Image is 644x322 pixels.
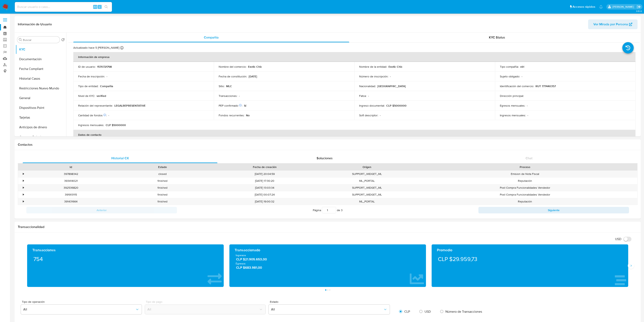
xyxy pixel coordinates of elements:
[23,38,58,42] input: Buscar
[321,184,413,191] div: SUPPORT_WIDGET_ML
[117,171,208,177] div: closed
[23,193,24,197] div: •
[413,191,637,198] div: Post Compra Funcionalidades Vendedor
[16,132,66,142] button: Cruces y Relaciones
[117,184,208,191] div: finished
[413,198,637,205] div: Reputación
[16,113,66,122] button: Tarjetas
[25,184,117,191] div: 392536820
[23,179,24,183] div: •
[527,104,528,107] p: -
[599,5,603,9] a: Notificaciones
[413,178,637,184] div: Reputación
[16,103,66,113] button: Dispositivos Point
[573,5,595,9] span: Accesos rápidos
[500,65,519,68] p: Tipo compañía :
[526,156,532,160] span: Chat
[415,165,634,169] div: Proceso
[15,4,112,10] input: Buscar usuario o caso...
[23,172,24,176] div: •
[489,35,505,40] span: KYC Status
[18,22,52,26] h1: Información de Usuario
[246,113,250,117] p: No
[208,178,321,184] div: [DATE] 17:30:20
[520,65,524,68] p: eirl
[28,165,114,169] div: Id
[390,75,391,78] p: -
[500,84,534,88] p: Identificación del comercio :
[219,94,237,98] p: Transacciones :
[248,65,262,68] p: Exotic Chic
[106,75,107,78] p: -
[478,207,629,213] button: Siguiente
[527,113,528,117] p: -
[321,171,413,177] div: SUPPORT_WIDGET_ML
[78,113,107,117] p: Cantidad de fondos :
[73,130,635,140] th: Datos de contacto
[368,94,369,98] p: -
[637,5,641,9] a: Salir
[313,207,343,213] span: Página de
[16,83,66,93] button: Restricciones Nuevo Mundo
[19,38,22,41] button: Buscar
[16,122,66,132] button: Anticipos de dinero
[23,200,24,203] div: •
[25,171,117,177] div: 397898342
[78,104,113,107] p: Relación del representante :
[99,5,100,9] span: s
[588,19,638,29] button: Ver Mirada por Persona
[413,184,637,191] div: Post Compra Funcionalidades Vendedor
[413,171,637,177] div: Emision de Nota Fiscal
[321,191,413,198] div: SUPPORT_WIDGET_ML
[377,84,406,88] p: [GEOGRAPHIC_DATA]
[61,38,65,43] button: Volver al orden por defecto
[119,165,205,169] div: Estado
[78,84,98,88] p: Tipo de entidad :
[208,191,321,198] div: [DATE] 00:07:24
[100,84,113,88] p: Compañia
[23,186,24,190] div: •
[535,84,556,88] p: RUT 777440357
[219,104,242,107] p: PEP confirmado :
[106,123,126,127] p: CLP $5000000
[102,4,110,10] button: search-icon
[16,45,66,54] button: KYC
[97,94,106,98] p: verified
[359,65,387,68] p: Nombre de la entidad :
[380,113,381,117] p: -
[208,171,321,177] div: [DATE] 20:04:59
[389,65,402,68] p: Exotic Chic
[73,52,635,62] th: Información de empresa
[249,75,257,78] p: [DATE]
[359,84,376,88] p: Nacionalidad :
[500,94,524,98] p: Dirección principal :
[211,165,318,169] div: Fecha de creación
[226,84,232,88] p: MLC
[208,198,321,205] div: [DATE] 19:00:32
[78,94,95,98] p: Nivel de KYC :
[219,113,244,117] p: Fondos recurrentes :
[317,156,333,160] span: Soluciones
[73,46,119,50] p: Actualizado hace 5 [PERSON_NAME]
[25,198,117,205] div: 391431664
[500,113,526,117] p: Ingresos mensuales :
[18,143,638,147] h1: Contactos
[97,65,112,68] p: 1570721798
[78,75,105,78] p: Fecha de inscripción :
[321,178,413,184] div: ML_PORTAL
[117,191,208,198] div: finished
[78,123,104,127] p: Ingresos mensuales :
[117,198,208,205] div: finished
[111,156,129,160] span: Historial CX
[219,75,247,78] p: Fecha de constitución :
[16,74,66,83] button: Historial Casos
[78,65,96,68] p: ID de usuario :
[522,75,522,78] p: -
[94,5,97,9] span: Alt
[321,198,413,205] div: ML_PORTAL
[500,75,520,78] p: Sujeto obligado :
[593,19,628,29] span: Ver Mirada por Persona
[359,104,385,107] p: Ingreso documental :
[26,207,177,213] button: Anterior
[108,113,109,117] p: -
